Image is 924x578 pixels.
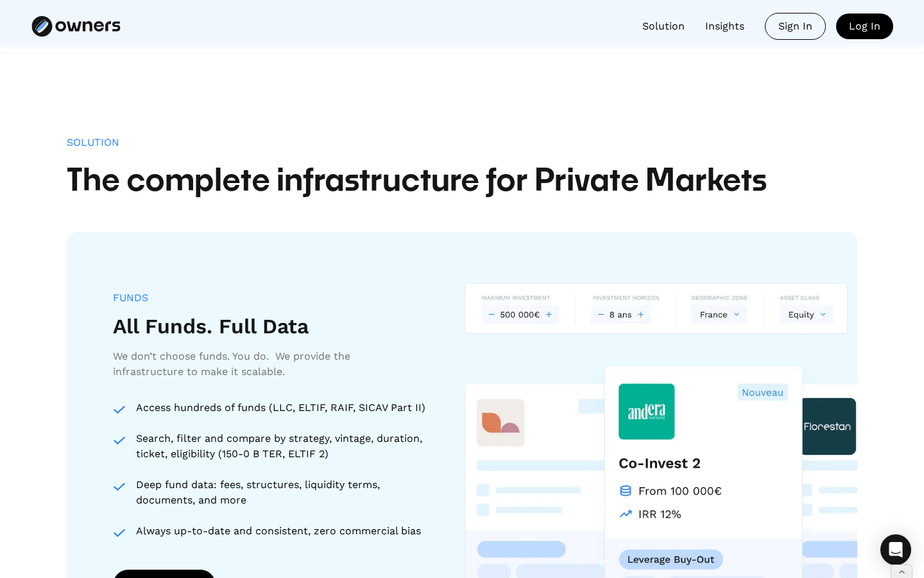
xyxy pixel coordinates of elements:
[766,13,825,39] div: Sign In
[136,431,434,462] div: Search, filter and compare by strategy, vintage, duration, ticket, eligibility (150-0 B TER, ELTI...
[113,292,148,304] div: FUNDS
[836,13,893,39] a: Log In
[705,19,744,34] a: Insights
[642,19,685,34] a: Solution
[765,13,826,40] a: Sign In
[67,136,119,148] div: Solution
[113,314,309,338] h3: All Funds. Full Data
[67,164,857,201] h2: The complete infrastructure for Private Markets
[136,400,434,416] div: Access hundreds of funds (LLC, ELTIF, RAIF, SICAV Part II)
[113,349,395,380] div: We don’t choose funds. You do. We provide the infrastructure to make it scalable.
[136,477,434,508] div: Deep fund data: fees, structures, liquidity terms, documents, and more
[880,534,911,565] div: Open Intercom Messenger
[136,523,434,539] div: Always up-to-date and consistent, zero commercial bias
